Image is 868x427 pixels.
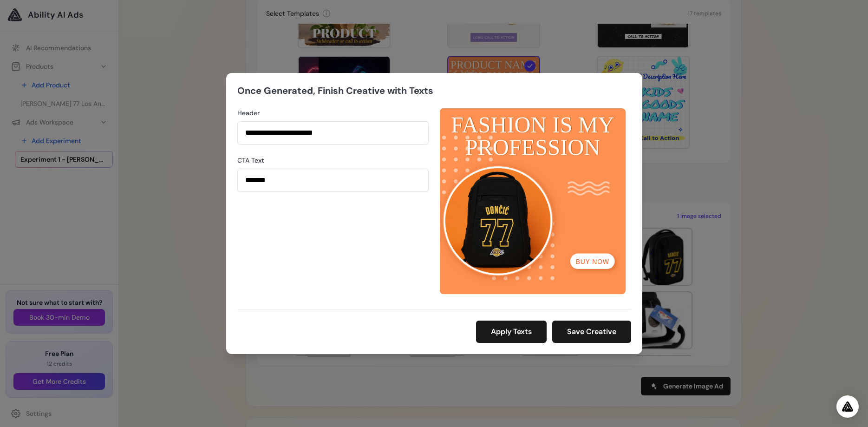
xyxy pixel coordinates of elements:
button: Apply Texts [476,321,547,343]
label: Header [237,108,429,118]
img: Generated creative [440,108,626,294]
label: CTA Text [237,156,429,165]
button: Save Creative [552,321,631,343]
div: Open Intercom Messenger [836,395,859,418]
h2: Once Generated, Finish Creative with Texts [237,84,433,97]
